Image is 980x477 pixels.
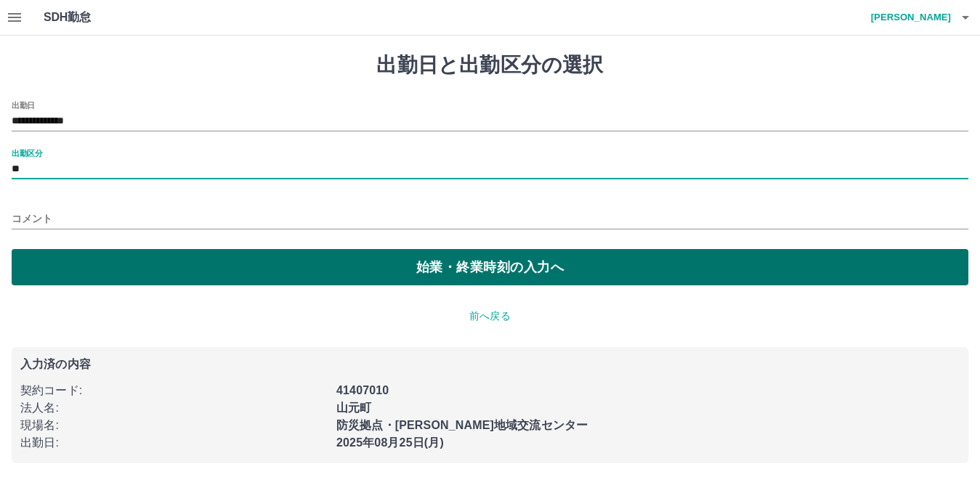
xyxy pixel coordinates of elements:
p: 入力済の内容 [20,359,960,370]
p: 前へ戻る [12,309,968,324]
h1: 出勤日と出勤区分の選択 [12,53,968,78]
p: 出勤日 : [20,434,328,452]
b: 山元町 [336,401,371,414]
b: 2025年08月25日(月) [336,436,444,449]
p: 現場名 : [20,417,328,434]
b: 防災拠点・[PERSON_NAME]地域交流センター [336,419,588,431]
label: 出勤区分 [12,147,42,158]
p: 契約コード : [20,382,328,399]
label: 出勤日 [12,99,35,110]
button: 始業・終業時刻の入力へ [12,249,968,285]
p: 法人名 : [20,399,328,417]
b: 41407010 [336,384,389,396]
